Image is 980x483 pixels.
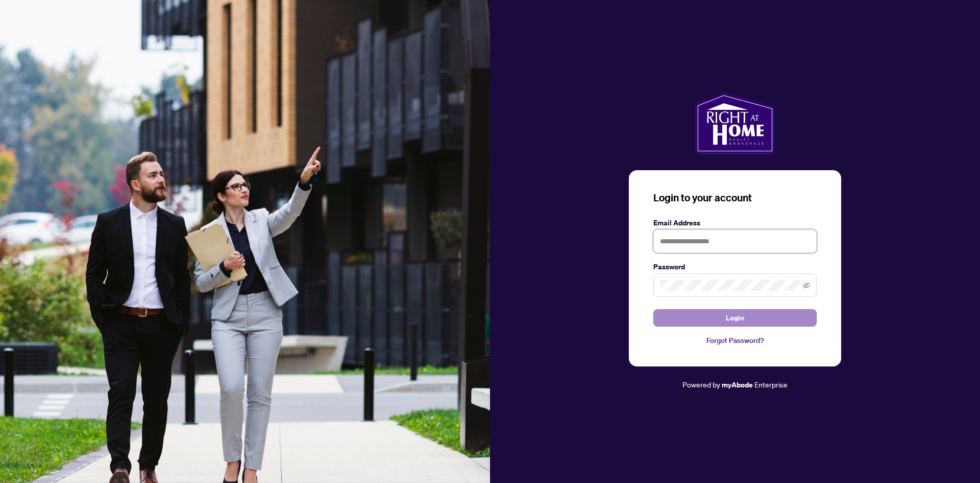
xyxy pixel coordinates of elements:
button: Login [653,309,817,327]
span: Enterprise [754,380,788,389]
span: eye-invisible [803,282,810,289]
label: Password [653,261,817,272]
label: Email Address [653,217,817,228]
img: ma-logo [695,93,774,154]
a: myAbode [722,379,753,390]
a: Forgot Password? [653,335,817,346]
h3: Login to your account [653,191,817,205]
span: Powered by [682,380,720,389]
span: Login [726,310,744,326]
